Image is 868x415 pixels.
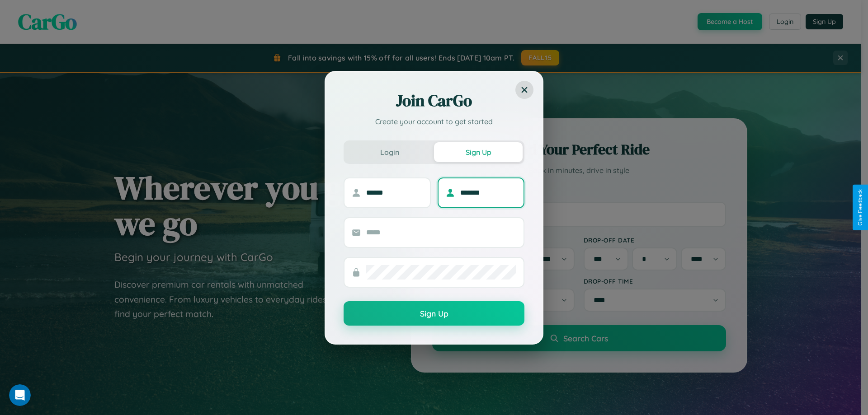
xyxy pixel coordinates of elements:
div: Give Feedback [857,189,863,226]
button: Sign Up [344,301,524,326]
p: Create your account to get started [344,116,524,127]
button: Sign Up [434,142,523,162]
iframe: Intercom live chat [9,384,31,406]
h2: Join CarGo [344,90,524,112]
button: Login [345,142,434,162]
